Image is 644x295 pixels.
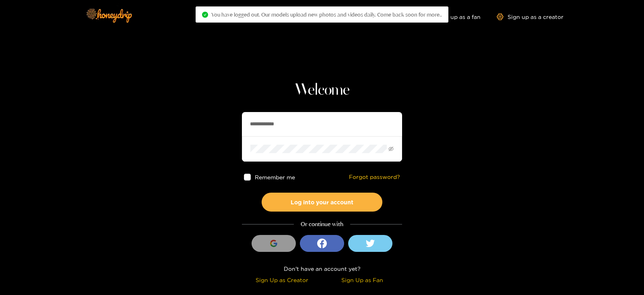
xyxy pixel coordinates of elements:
a: Forgot password? [349,174,400,181]
span: Remember me [255,174,295,180]
a: Sign up as a creator [497,13,563,20]
h1: Welcome [242,81,402,100]
span: eye-invisible [388,146,394,152]
div: Or continue with [242,220,402,229]
div: Sign Up as Creator [244,275,320,285]
div: Sign Up as Fan [324,275,400,285]
div: Don't have an account yet? [242,264,402,273]
a: Sign up as a fan [425,13,481,20]
span: You have logged out. Our models upload new photos and videos daily. Come back soon for more.. [211,11,442,18]
span: check-circle [202,12,208,18]
button: Log into your account [262,193,382,212]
